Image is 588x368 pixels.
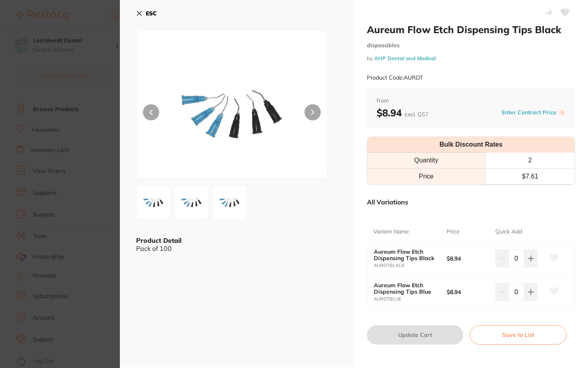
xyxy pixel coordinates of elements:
[367,137,575,153] th: Bulk Discount Rates
[215,188,244,217] img: NjE2Nzc
[367,74,423,81] small: Product Code: AURDT
[470,325,567,345] button: Save to List
[367,23,575,36] h2: Aureum Flow Etch Dispensing Tips Black
[367,198,408,206] p: All Variations
[136,6,157,20] button: ESC
[486,153,575,168] th: 2
[175,50,289,178] img: NjE2NzU
[374,297,447,302] small: AURDTBLUE
[447,289,490,295] b: $8.94
[486,168,575,184] td: $ 7.61
[447,255,490,262] b: $8.94
[139,188,168,217] img: NjE2NzU
[367,325,463,345] button: Update Cart
[367,42,575,49] small: disposables
[367,168,486,184] td: Price
[374,55,436,61] a: AHP Dental and Medical
[559,109,565,116] label: i
[367,55,575,61] small: by
[447,228,460,236] p: Price
[405,111,428,118] span: excl. GST
[367,153,486,168] th: Quantity
[499,109,559,116] button: Enter Contract Price
[177,188,206,217] img: NjE2NzY
[146,10,157,17] b: ESC
[374,263,447,268] small: AURDTBLACK
[374,248,439,261] b: Aureum Flow Etch Dispensing Tips Black
[373,228,409,236] p: Variant Name
[377,97,565,105] span: from
[136,245,338,252] div: Pack of 100
[374,282,439,295] b: Aureum Flow Etch Dispensing Tips Blue
[377,107,428,119] b: $8.94
[495,228,522,236] p: Quick Add
[136,236,181,244] b: Product Detail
